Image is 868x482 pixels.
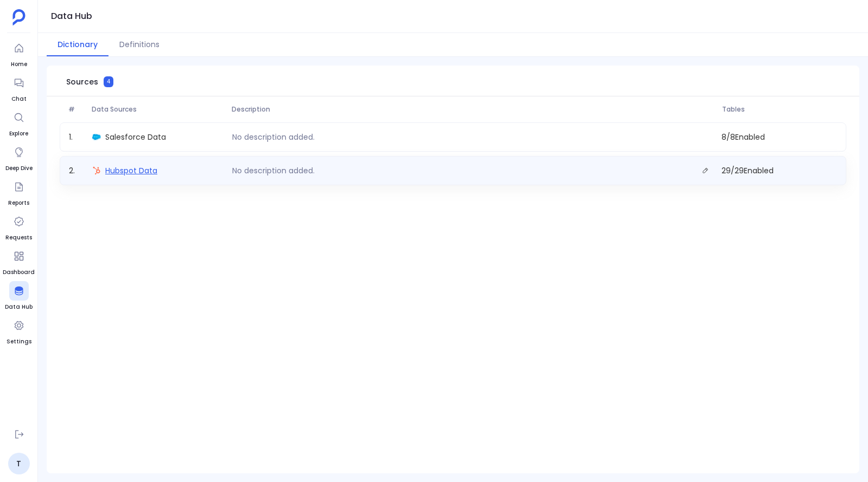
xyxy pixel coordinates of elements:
[717,163,841,178] span: 29 / 29 Enabled
[8,199,29,207] span: Reports
[8,177,29,207] a: Reports
[108,33,170,56] button: Definitions
[105,165,157,176] span: Hubspot Data
[87,105,227,114] span: Data Sources
[228,165,319,176] p: No description added.
[9,95,29,103] span: Chat
[3,268,35,277] span: Dashboard
[7,337,31,346] span: Settings
[5,233,32,242] span: Requests
[65,132,88,142] span: 1 .
[51,9,92,24] h1: Data Hub
[66,76,98,87] span: Sources
[718,105,842,114] span: Tables
[227,105,717,114] span: Description
[5,281,33,311] a: Data Hub
[5,212,32,242] a: Requests
[8,453,30,474] a: T
[7,316,31,346] a: Settings
[9,73,29,103] a: Chat
[9,38,29,69] a: Home
[47,33,108,56] button: Dictionary
[5,164,33,173] span: Deep Dive
[9,129,29,138] span: Explore
[228,132,319,142] p: No description added.
[717,132,841,142] span: 8 / 8 Enabled
[9,60,29,69] span: Home
[3,246,35,277] a: Dashboard
[104,76,113,87] span: 4
[105,132,166,142] span: Salesforce Data
[5,303,33,311] span: Data Hub
[9,108,29,138] a: Explore
[64,105,87,114] span: #
[65,163,88,178] span: 2 .
[12,9,25,25] img: petavue logo
[698,163,713,178] button: Edit description.
[5,142,33,173] a: Deep Dive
